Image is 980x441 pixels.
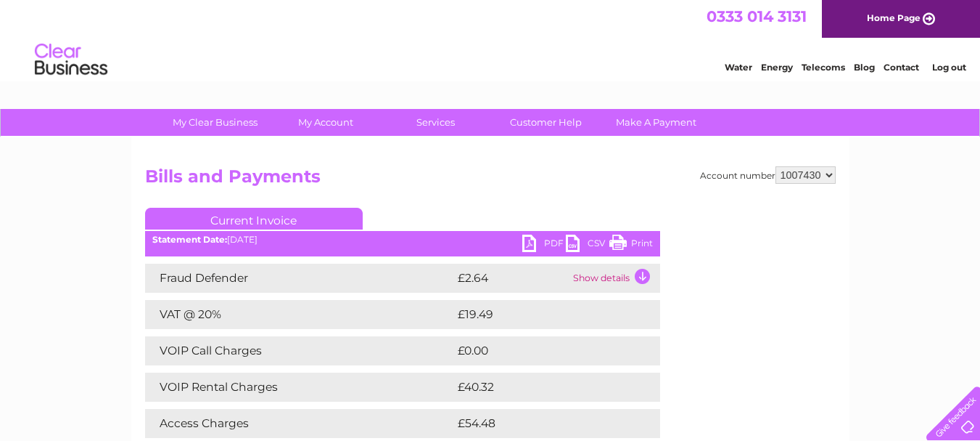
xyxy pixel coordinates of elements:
[454,300,630,329] td: £19.49
[569,264,660,293] td: Show details
[454,336,627,365] td: £0.00
[486,109,606,136] a: Customer Help
[34,38,108,82] img: logo.png
[932,62,966,73] a: Log out
[700,166,836,184] div: Account number
[148,8,833,70] div: Clear Business is a trading name of Verastar Limited (registered in [GEOGRAPHIC_DATA] No. 3667643...
[145,264,454,293] td: Fraud Defender
[884,62,919,73] a: Contact
[376,109,495,136] a: Services
[454,409,632,438] td: £54.48
[145,409,454,438] td: Access Charges
[145,235,660,245] div: [DATE]
[145,336,454,365] td: VOIP Call Charges
[522,235,566,256] a: PDF
[802,62,845,73] a: Telecoms
[155,109,275,136] a: My Clear Business
[145,208,363,230] a: Current Invoice
[707,7,807,25] a: 0333 014 3131
[725,62,752,73] a: Water
[152,234,227,245] b: Statement Date:
[265,109,385,136] a: My Account
[454,264,569,293] td: £2.64
[609,235,653,256] a: Print
[596,109,716,136] a: Make A Payment
[145,300,454,329] td: VAT @ 20%
[145,373,454,402] td: VOIP Rental Charges
[454,373,630,402] td: £40.32
[145,166,836,194] h2: Bills and Payments
[854,62,875,73] a: Blog
[566,235,609,256] a: CSV
[761,62,793,73] a: Energy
